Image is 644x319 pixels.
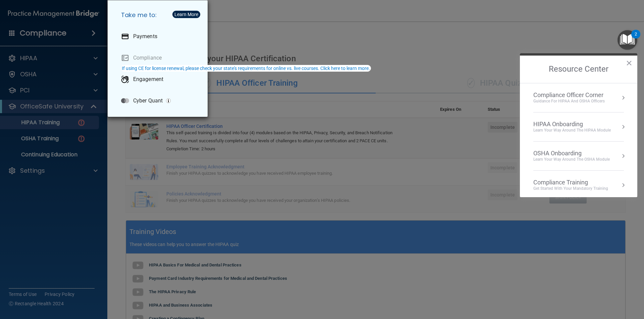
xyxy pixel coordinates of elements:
button: If using CE for license renewal, please check your state's requirements for online vs. live cours... [121,65,371,72]
div: Get Started with your mandatory training [533,186,608,191]
button: Learn More [172,11,200,18]
div: Learn Your Way around the HIPAA module [533,128,611,133]
h5: Take me to: [116,6,202,24]
p: Engagement [133,76,163,83]
div: If using CE for license renewal, please check your state's requirements for online vs. live cours... [122,66,370,71]
div: Resource Center [520,53,637,197]
a: Cyber Quant [116,91,202,110]
div: HIPAA Onboarding [533,121,611,128]
button: Close [626,58,632,68]
p: Cyber Quant [133,97,163,104]
div: OSHA Onboarding [533,150,610,157]
iframe: Drift Widget Chat Controller [528,271,636,298]
a: Compliance [116,49,202,67]
a: Payments [116,27,202,46]
button: Open Resource Center, 2 new notifications [618,30,637,50]
div: Learn More [174,12,198,17]
div: Compliance Officer Corner [533,91,605,99]
div: Guidance for HIPAA and OSHA Officers [533,98,605,104]
div: 2 [635,34,637,43]
p: Payments [133,33,157,40]
h2: Resource Center [520,56,637,83]
a: Engagement [116,70,202,89]
div: Learn your way around the OSHA module [533,157,610,162]
div: Compliance Training [533,179,608,186]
